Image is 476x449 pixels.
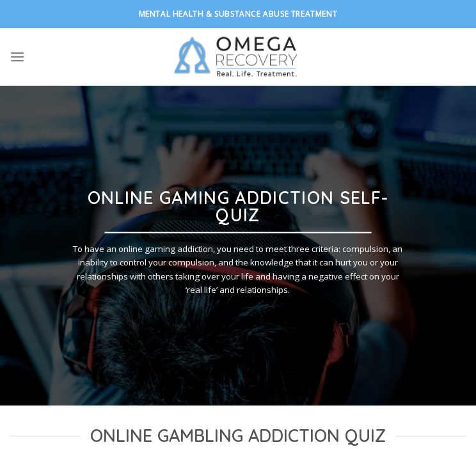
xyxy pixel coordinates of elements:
[10,41,25,72] a: Menu
[72,242,405,297] p: To have an online gaming addiction, you need to meet three criteria: compulsion, an inability to ...
[88,187,389,226] strong: Online Gaming Addiction Self-Quiz
[90,425,386,447] span: Online Gambling Addiction Quiz
[166,28,310,86] img: Omega Recovery
[139,8,338,19] strong: Mental Health & Substance Abuse Treatment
